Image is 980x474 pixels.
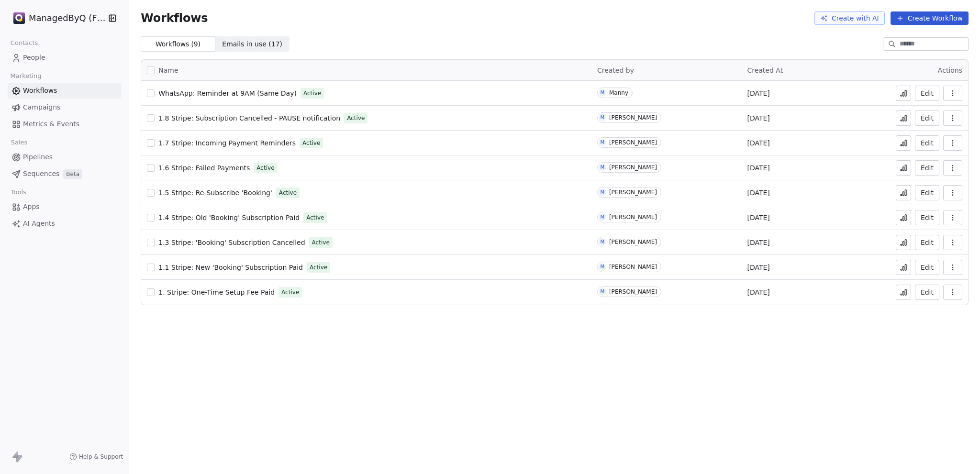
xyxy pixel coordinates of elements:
span: Metrics & Events [23,119,79,129]
span: [DATE] [747,138,769,148]
span: AI Agents [23,219,55,229]
button: Edit [915,185,939,200]
button: Edit [915,210,939,225]
span: [DATE] [747,287,769,297]
span: Active [256,164,274,172]
span: [DATE] [747,238,769,247]
img: Stripe.png [13,12,25,24]
span: 1.3 Stripe: 'Booking' Subscription Cancelled [158,239,305,246]
span: Created by [597,66,634,74]
span: Workflows [23,86,57,96]
span: ManagedByQ (FZE) [29,12,106,24]
span: Workflows [141,11,208,25]
a: 1.3 Stripe: 'Booking' Subscription Cancelled [158,238,305,247]
div: [PERSON_NAME] [609,264,657,270]
button: Edit [915,86,939,101]
div: M [601,288,605,296]
span: 1.1 Stripe: New 'Booking' Subscription Paid [158,264,303,271]
a: Pipelines [8,149,121,165]
div: [PERSON_NAME] [609,139,657,146]
a: 1.5 Stripe: Re-Subscribe 'Booking' [158,188,272,198]
a: 1.8 Stripe: Subscription Cancelled - PAUSE notification [158,113,340,123]
span: Pipelines [23,152,53,162]
span: [DATE] [747,188,769,198]
span: Sales [7,135,32,150]
span: Beta [63,169,82,179]
span: Tools [7,185,30,199]
button: Edit [915,160,939,176]
button: Edit [915,260,939,275]
span: 1. Stripe: One-Time Setup Fee Paid [158,288,275,296]
a: SequencesBeta [8,166,121,182]
div: M [601,139,605,146]
span: 1.8 Stripe: Subscription Cancelled - PAUSE notification [158,114,340,122]
span: [DATE] [747,113,769,123]
div: [PERSON_NAME] [609,114,657,121]
span: Active [312,238,330,247]
a: Apps [8,199,121,215]
button: ManagedByQ (FZE) [11,10,102,26]
span: Help & Support [79,453,123,461]
div: M [601,89,605,97]
span: Contacts [6,36,42,50]
a: 1.6 Stripe: Failed Payments [158,163,250,173]
span: Emails in use ( 17 ) [222,39,282,49]
span: Active [347,114,365,122]
a: Metrics & Events [8,116,121,132]
span: [DATE] [747,263,769,272]
a: People [8,50,121,66]
span: Created At [747,66,783,74]
span: 1.5 Stripe: Re-Subscribe 'Booking' [158,189,272,197]
div: M [601,114,605,121]
button: Create with AI [814,11,885,25]
div: [PERSON_NAME] [609,189,657,196]
div: [PERSON_NAME] [609,239,657,245]
a: AI Agents [8,216,121,231]
a: Help & Support [69,453,123,461]
span: Active [302,139,320,147]
a: Campaigns [8,99,121,115]
span: Active [303,89,321,98]
div: M [601,164,605,171]
button: Create Workflow [891,11,969,25]
span: WhatsApp: Reminder at 9AM (Same Day) [158,89,297,97]
div: Manny [609,89,628,96]
span: Active [310,263,327,272]
span: 1.6 Stripe: Failed Payments [158,164,250,172]
div: [PERSON_NAME] [609,288,657,295]
span: People [23,53,45,63]
span: Apps [23,202,40,212]
span: 1.4 Stripe: Old 'Booking' Subscription Paid [158,214,300,221]
div: [PERSON_NAME] [609,214,657,220]
a: Workflows [8,83,121,99]
a: WhatsApp: Reminder at 9AM (Same Day) [158,88,297,98]
div: M [601,213,605,221]
button: Edit [915,235,939,250]
button: Edit [915,135,939,151]
span: Actions [938,66,962,74]
span: Campaigns [23,102,60,112]
span: [DATE] [747,88,769,98]
div: [PERSON_NAME] [609,164,657,171]
span: Sequences [23,169,59,179]
span: 1.7 Stripe: Incoming Payment Reminders [158,139,296,147]
a: 1.7 Stripe: Incoming Payment Reminders [158,138,296,148]
span: Active [281,288,299,297]
button: Edit [915,110,939,126]
span: Name [158,66,178,76]
button: Edit [915,285,939,300]
a: 1.1 Stripe: New 'Booking' Subscription Paid [158,263,303,272]
span: [DATE] [747,213,769,222]
div: M [601,238,605,246]
div: M [601,188,605,196]
a: 1. Stripe: One-Time Setup Fee Paid [158,287,275,297]
span: Marketing [6,69,45,83]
